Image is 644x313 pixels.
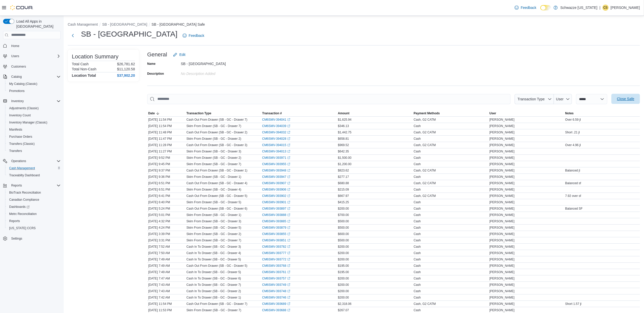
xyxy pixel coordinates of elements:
a: My Catalog (Classic) [7,81,39,87]
a: CM6SMV-393761External link [262,270,291,274]
button: Inventory [9,98,26,104]
button: Catalog [9,74,24,80]
svg: External link [287,124,290,128]
span: Edit [179,52,185,57]
span: BioTrack Reconciliation [7,190,61,196]
span: My Catalog (Classic) [7,81,61,87]
label: Description [147,72,164,76]
span: Customers [9,63,61,70]
button: Adjustments (Classic) [5,105,63,112]
span: Balanced SF [565,207,583,211]
a: CM6SMV-393768External link [262,264,291,268]
span: Catalog [11,75,22,79]
button: Cash Management [68,22,98,26]
span: [PERSON_NAME] [489,200,515,204]
svg: External link [287,137,290,140]
span: Inventory [9,98,61,104]
button: Transaction Type [185,110,261,116]
p: Cash Out From Drawer (SB - GC - Drawer 2) [186,130,247,134]
span: Reports [7,218,61,224]
span: Feedback [521,5,536,10]
span: Amount [338,111,349,115]
div: [DATE] 6:51 PM [147,180,185,186]
span: Purchase Orders [7,134,61,140]
span: Transaction # [262,111,282,115]
a: CM6SMV-393948External link [262,168,291,173]
span: Transaction Type [517,97,545,101]
p: Skim From Drawer (SB - GC - Drawer 7) [186,162,241,166]
a: CM6SMV-393757External link [262,276,291,280]
button: Reports [5,217,63,225]
a: CM6SMV-393772External link [262,257,291,261]
button: SB - [GEOGRAPHIC_DATA] [102,22,147,26]
svg: External link [287,201,290,204]
a: CM6SMV-394028External link [262,137,291,141]
svg: External link [287,220,290,223]
a: Inventory Manager (Classic) [7,119,49,126]
span: $1,442.75 [338,130,351,134]
p: Cash Out From Drawer (SB - GC - Drawer 6) [186,207,247,211]
svg: External link [287,302,290,305]
a: Adjustments (Classic) [7,105,41,111]
button: Catalog [1,73,63,80]
button: Transfers (Classic) [5,140,63,147]
a: Manifests [7,127,24,133]
p: Skim From Drawer (SB - GC - Drawer 2) [186,156,241,160]
p: $11,120.58 [117,67,135,71]
span: Inventory Manager (Classic) [9,120,47,124]
a: CM6SMV-393879External link [262,226,291,230]
p: Cash Out From Drawer (SB - GC - Drawer 1) [186,168,247,173]
svg: External link [287,144,290,147]
div: No Description added [181,70,249,76]
div: [DATE] 9:36 PM [147,174,185,180]
svg: External link [287,290,290,293]
span: Notes [565,111,574,115]
div: [DATE] 5:01 PM [147,212,185,218]
span: $1,500.00 [338,156,351,160]
button: Close Safe [611,94,640,104]
span: Manifests [7,127,61,133]
p: Skim From Drawer (SB - GC - Drawer 1) [186,175,241,179]
span: $667.97 [338,194,349,198]
a: CM6SMV-393777External link [262,251,291,255]
button: BioTrack Reconciliation [5,189,63,196]
span: $277.17 [338,175,349,179]
svg: External link [287,118,290,121]
div: [DATE] 11:48 PM [147,129,185,135]
p: Skim From Drawer (SB - GC - Drawer 2) [186,137,241,141]
div: Cash, G2 CATM [414,194,436,198]
a: CM6SMV-393782External link [262,245,291,249]
p: Cash Out From Drawer (SB - GC - Drawer 7) [186,118,247,122]
p: Schwazze [US_STATE] [560,5,597,11]
span: Inventory Manager (Classic) [7,119,61,126]
a: BioTrack Reconciliation [7,190,43,196]
div: [DATE] 11:54 PM [147,123,185,129]
span: $415.25 [338,200,349,204]
h1: SB - [GEOGRAPHIC_DATA] [81,29,177,39]
a: Promotions [7,88,27,94]
div: [DATE] 6:40 PM [147,199,185,205]
a: Dashboards [5,203,63,210]
span: $215.09 [338,187,349,192]
span: Home [9,43,61,49]
p: Skim From Drawer (SB - GC - Drawer 3) [186,149,241,153]
button: Inventory Count [5,112,63,119]
span: Close Safe [617,96,634,101]
a: Canadian Compliance [7,197,41,203]
div: [DATE] 6:51 PM [147,186,185,193]
span: [PERSON_NAME] [489,194,515,198]
a: Home [9,43,21,49]
img: Cova [10,5,33,10]
span: Canadian Compliance [7,197,61,203]
div: [DATE] 11:27 PM [147,148,185,154]
button: Reports [9,182,24,189]
button: Users [9,53,21,59]
svg: External link [287,239,290,242]
svg: External link [287,283,290,286]
a: CM6SMV-393901External link [262,200,291,204]
a: CM6SMV-393906External link [262,187,291,192]
span: Metrc Reconciliation [7,211,61,217]
button: Inventory [1,98,63,105]
span: $1,200.00 [338,162,351,166]
p: $26,781.62 [117,62,135,66]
